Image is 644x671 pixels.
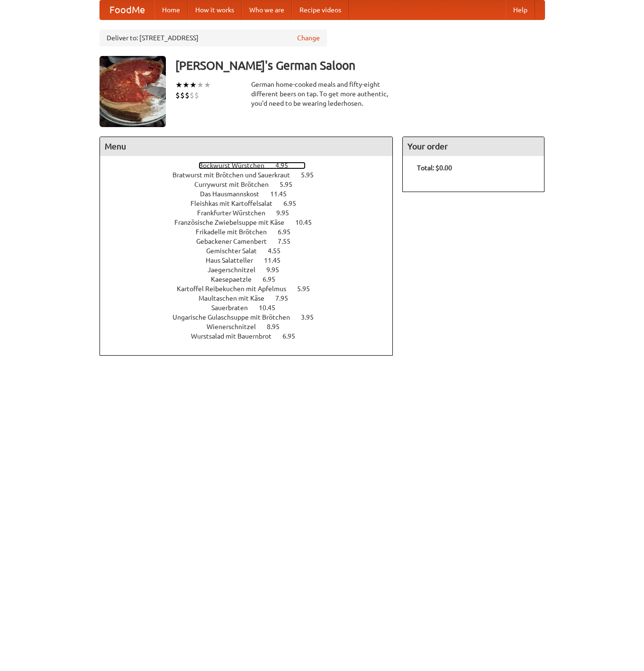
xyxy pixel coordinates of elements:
h4: Your order [403,137,544,156]
span: 10.45 [295,219,321,226]
span: Fleishkas mit Kartoffelsalat [190,200,282,207]
span: 3.95 [301,313,323,321]
a: Bockwurst Würstchen 4.95 [199,162,306,169]
span: Gebackener Camenbert [196,238,276,245]
li: $ [175,90,180,101]
a: Kaesepaetzle 6.95 [211,276,293,283]
span: Jaegerschnitzel [208,266,265,274]
a: Wienerschnitzel 8.95 [207,323,297,331]
span: Französische Zwiebelsuppe mit Käse [174,219,294,226]
div: German home-cooked meals and fifty-eight different beers on tap. To get more authentic, you'd nee... [251,80,393,108]
li: $ [190,90,194,101]
li: $ [185,90,190,101]
span: Bratwurst mit Brötchen und Sauerkraut [172,171,299,179]
span: Currywurst mit Brötchen [194,181,278,188]
h3: [PERSON_NAME]'s German Saloon [175,56,545,75]
span: 5.95 [301,171,323,179]
a: Change [297,33,320,43]
span: 4.95 [275,162,298,169]
span: 5.95 [297,285,319,293]
a: Wurstsalad mit Bauernbrot 6.95 [191,332,313,340]
span: Haus Salatteller [206,257,263,264]
a: Kartoffel Reibekuchen mit Apfelmus 5.95 [177,285,327,293]
a: Home [154,0,188,19]
span: 9.95 [276,209,299,217]
span: Kartoffel Reibekuchen mit Apfelmus [177,285,296,293]
li: ★ [204,80,211,90]
span: 9.95 [266,266,289,274]
a: Bratwurst mit Brötchen und Sauerkraut 5.95 [172,171,331,179]
span: Wienerschnitzel [207,323,265,331]
a: Frankfurter Würstchen 9.95 [197,209,307,217]
a: Sauerbraten 10.45 [211,304,293,312]
a: Jaegerschnitzel 9.95 [208,266,297,274]
a: Recipe videos [292,0,349,19]
span: Frankfurter Würstchen [197,209,275,217]
a: Gebackener Camenbert 7.55 [196,238,308,245]
li: ★ [175,80,182,90]
span: Sauerbraten [211,304,257,312]
span: 6.95 [263,276,285,283]
a: Ungarische Gulaschsuppe mit Brötchen 3.95 [172,313,331,321]
li: ★ [190,80,197,90]
span: Maultaschen mit Käse [199,294,274,302]
a: Gemischter Salat 4.55 [206,247,298,255]
a: FoodMe [100,0,154,19]
a: Haus Salatteller 11.45 [206,257,298,264]
span: Gemischter Salat [206,247,266,255]
img: angular.jpg [100,56,166,127]
a: Frikadelle mit Brötchen 6.95 [196,228,308,236]
span: Ungarische Gulaschsuppe mit Brötchen [172,313,299,321]
li: ★ [197,80,204,90]
span: 6.95 [278,228,300,236]
span: Wurstsalad mit Bauernbrot [191,332,281,340]
li: ★ [182,80,190,90]
div: Deliver to: [STREET_ADDRESS] [100,29,327,46]
span: 7.55 [278,238,300,245]
a: Fleishkas mit Kartoffelsalat 6.95 [190,200,314,207]
a: How it works [188,0,242,19]
span: 8.95 [267,323,289,331]
span: Kaesepaetzle [211,276,261,283]
span: 6.95 [282,332,305,340]
span: Das Hausmannskost [200,190,269,198]
span: Frikadelle mit Brötchen [196,228,276,236]
a: Help [506,0,535,19]
a: Who we are [242,0,292,19]
a: Französische Zwiebelsuppe mit Käse 10.45 [174,219,329,226]
span: 6.95 [283,200,306,207]
a: Das Hausmannskost 11.45 [200,190,304,198]
li: $ [180,90,185,101]
a: Currywurst mit Brötchen 5.95 [194,181,310,188]
span: 11.45 [264,257,290,264]
li: $ [194,90,199,101]
span: Bockwurst Würstchen [199,162,274,169]
a: Maultaschen mit Käse 7.95 [199,294,306,302]
span: 4.55 [268,247,290,255]
h4: Menu [100,137,393,156]
span: 11.45 [270,190,296,198]
span: 7.95 [275,294,298,302]
b: Total: $0.00 [417,164,452,172]
span: 5.95 [280,181,302,188]
span: 10.45 [259,304,285,312]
